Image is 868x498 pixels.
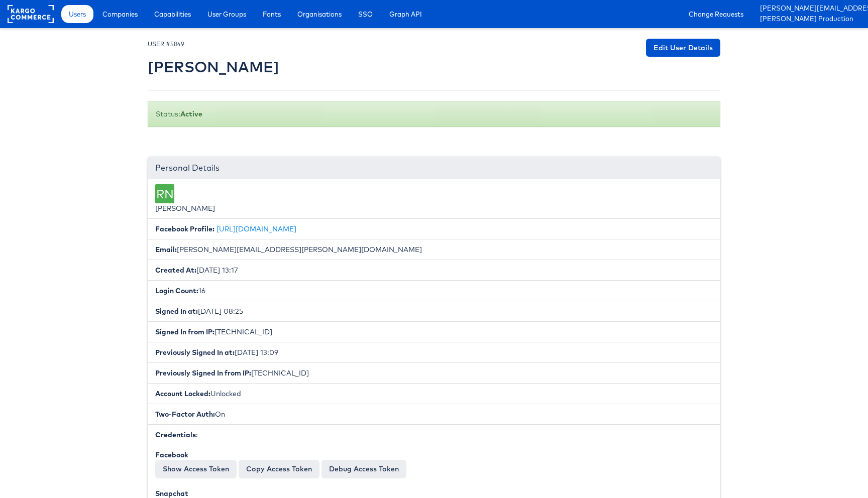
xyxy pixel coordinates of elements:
li: [DATE] 13:17 [148,260,720,281]
li: [TECHNICAL_ID] [148,362,720,384]
a: Capabilities [147,5,198,23]
span: Capabilities [154,9,191,19]
span: Fonts [263,9,281,19]
b: Credentials [155,430,196,439]
span: Organisations [297,9,342,19]
span: Users [69,9,86,19]
span: SSO [358,9,373,19]
div: RN [155,184,174,203]
b: Facebook Profile: [155,224,214,233]
button: Copy Access Token [239,460,319,478]
div: Status: [148,101,720,127]
a: [PERSON_NAME][EMAIL_ADDRESS][PERSON_NAME][DOMAIN_NAME] [760,4,860,14]
div: Personal Details [148,157,720,179]
b: Email: [155,245,177,254]
button: Show Access Token [155,460,237,478]
b: Active [180,109,202,118]
a: Change Requests [681,5,751,23]
span: User Groups [207,9,246,19]
a: Users [61,5,93,23]
li: [DATE] 08:25 [148,301,720,322]
a: Graph API [382,5,429,23]
b: Two-Factor Auth: [155,410,215,419]
b: Signed In from IP: [155,327,214,336]
b: Created At: [155,266,196,275]
b: Facebook [155,450,188,459]
a: Edit User Details [646,39,720,57]
li: 16 [148,280,720,301]
a: SSO [351,5,380,23]
a: [URL][DOMAIN_NAME] [216,224,296,233]
li: Unlocked [148,383,720,404]
b: Account Locked: [155,389,210,398]
b: Previously Signed In at: [155,348,235,357]
b: Previously Signed In from IP: [155,368,251,378]
a: Companies [95,5,145,23]
a: [PERSON_NAME] Production [760,14,860,25]
li: [PERSON_NAME][EMAIL_ADDRESS][PERSON_NAME][DOMAIN_NAME] [148,239,720,260]
small: USER #5849 [148,40,184,48]
li: On [148,404,720,425]
span: Graph API [389,9,422,19]
a: User Groups [200,5,254,23]
a: Debug Access Token [321,460,406,478]
b: Snapchat [155,489,188,498]
h2: [PERSON_NAME] [148,59,279,75]
li: [DATE] 13:09 [148,342,720,363]
b: Login Count: [155,286,198,295]
b: Signed In at: [155,307,198,316]
span: Companies [102,9,138,19]
a: Fonts [255,5,288,23]
a: Organisations [290,5,349,23]
li: [TECHNICAL_ID] [148,321,720,342]
li: [PERSON_NAME] [148,179,720,219]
